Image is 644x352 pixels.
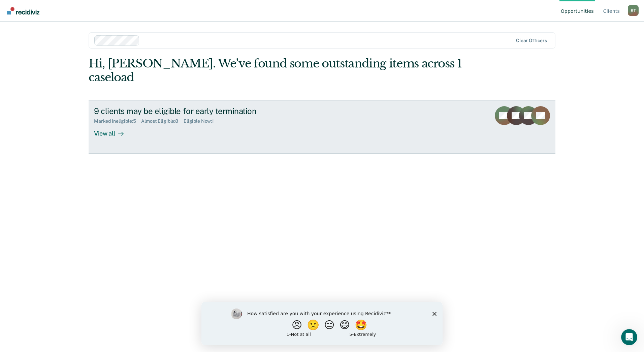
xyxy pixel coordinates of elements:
div: Almost Eligible : 8 [141,118,184,124]
img: Recidiviz [7,7,39,14]
div: R T [628,5,639,16]
iframe: Survey by Kim from Recidiviz [201,302,443,345]
div: Clear officers [516,38,547,43]
div: Marked Ineligible : 5 [94,118,141,124]
div: Eligible Now : 1 [184,118,219,124]
button: Profile dropdown button [628,5,639,16]
a: 9 clients may be eligible for early terminationMarked Ineligible:5Almost Eligible:8Eligible Now:1... [89,100,555,154]
iframe: Intercom live chat [621,329,637,345]
div: Hi, [PERSON_NAME]. We’ve found some outstanding items across 1 caseload [89,57,462,84]
div: 9 clients may be eligible for early termination [94,106,330,116]
div: View all [94,124,132,137]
